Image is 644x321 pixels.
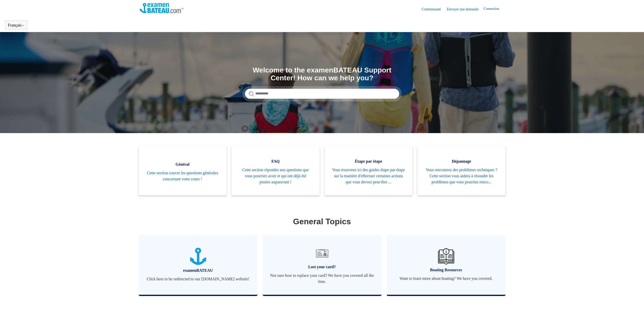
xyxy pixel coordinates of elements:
[332,158,405,164] span: Étape par étape
[387,235,506,295] a: Boating Resources Want to learn more about boating? We have you covered.
[140,215,504,228] h1: General Topics
[422,7,446,12] a: Communauté
[270,273,374,285] span: Not sure how to replace your card? We have you covered all the time.
[239,167,312,185] span: Cette section répondra aux questions que vous pourriez avoir et qui ont déjà été posées auparavant !
[270,264,374,270] span: Lost your card?
[8,23,25,28] button: Français
[314,245,330,261] img: 01JRG6G4NA4NJ1BVG8MJM761YH
[146,170,219,182] span: Cette section couvre les questions générales concernant votre cours !
[146,161,219,167] span: Général
[146,267,250,274] span: examenBATEAU
[425,167,498,185] span: Vous rencontrez des problèmes techniques ? Cette section vous aidera à résoudre les problèmes que...
[484,6,504,12] a: Connexion
[232,146,320,195] a: FAQ Cette section répondra aux questions que vous pourriez avoir et qui ont déjà été posées aupar...
[245,66,399,82] h1: Welcome to the examenBATEAU Support Center! How can we help you?
[263,235,382,295] a: Lost your card? Not sure how to replace your card? We have you covered all the time.
[146,276,250,282] span: Click here to be redirected to our [DOMAIN_NAME] website!
[139,146,227,195] a: Général Cette section couvre les questions générales concernant votre cours !
[438,248,454,264] img: 01JHREV2E6NG3DHE8VTG8QH796
[425,158,498,164] span: Dépannage
[394,276,498,282] span: Want to learn more about boating? We have you covered.
[139,235,258,295] a: examenBATEAU Click here to be redirected to our [DOMAIN_NAME] website!
[418,146,506,195] a: Dépannage Vous rencontrez des problèmes techniques ? Cette section vous aidera à résoudre les pro...
[190,248,206,265] img: 01JTNN85WSQ5FQ6HNXPDSZ7SRA
[447,7,484,12] a: Envoyer une demande
[239,158,312,164] span: FAQ
[394,267,498,273] span: Boating Resources
[245,89,399,99] input: Rechercher
[332,167,405,185] span: Vous trouverez ici des guides étape par étape sur la manière d'effectuer certaines actions que vo...
[140,3,184,13] img: Page d’accueil du Centre d’aide Examen Bateau
[325,146,413,195] a: Étape par étape Vous trouverez ici des guides étape par étape sur la manière d'effectuer certaine...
